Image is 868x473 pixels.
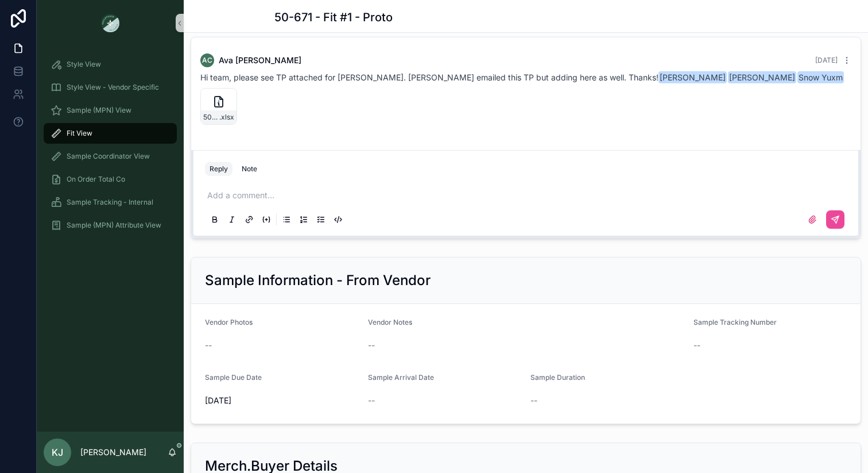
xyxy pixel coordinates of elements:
span: Sample Arrival Date [368,373,434,382]
span: -- [205,340,212,351]
span: Sample Duration [530,373,585,382]
a: Sample Tracking - Internal [44,192,177,213]
div: scrollable content [37,46,184,251]
a: Fit View [44,123,177,144]
a: Sample (MPN) Attribute View [44,215,177,236]
span: Hi team, please see TP attached for [PERSON_NAME]. [PERSON_NAME] emailed this TP but adding here ... [200,72,845,82]
span: -- [530,395,537,406]
img: App logo [101,14,119,32]
span: On Order Total Co [67,175,125,184]
p: [PERSON_NAME] [80,447,146,458]
span: -- [368,395,375,406]
span: -- [693,340,700,351]
span: Style View - Vendor Specific [67,83,159,92]
span: Snow Yuxm [797,71,844,83]
h1: 50-671 - Fit #1 - Proto [274,9,393,25]
span: -- [368,340,375,351]
span: .xlsx [219,113,234,122]
span: [DATE] [815,56,838,64]
a: Sample (MPN) View [44,100,177,121]
span: AC [202,56,212,65]
div: Note [242,164,257,174]
a: On Order Total Co [44,169,177,190]
a: Sample Coordinator View [44,146,177,167]
span: Sample Coordinator View [67,152,150,161]
span: Vendor Photos [205,318,253,326]
span: Sample (MPN) View [67,106,131,115]
span: Style View [67,60,101,69]
span: Sample Due Date [205,373,262,382]
span: Sample Tracking Number [693,318,777,326]
span: Vendor Notes [368,318,412,326]
button: Reply [205,162,232,176]
span: 50-671SOLID-[PERSON_NAME]-9.15.25-(1) [203,113,219,122]
span: Sample (MPN) Attribute View [67,221,161,230]
span: Ava [PERSON_NAME] [219,55,301,66]
span: [DATE] [205,395,359,406]
a: Style View - Vendor Specific [44,77,177,98]
span: Fit View [67,129,92,138]
span: Sample Tracking - Internal [67,198,153,207]
span: KJ [52,445,63,459]
h2: Sample Information - From Vendor [205,271,431,290]
span: [PERSON_NAME] [658,71,727,83]
button: Note [237,162,262,176]
span: [PERSON_NAME] [728,71,796,83]
a: Style View [44,54,177,75]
